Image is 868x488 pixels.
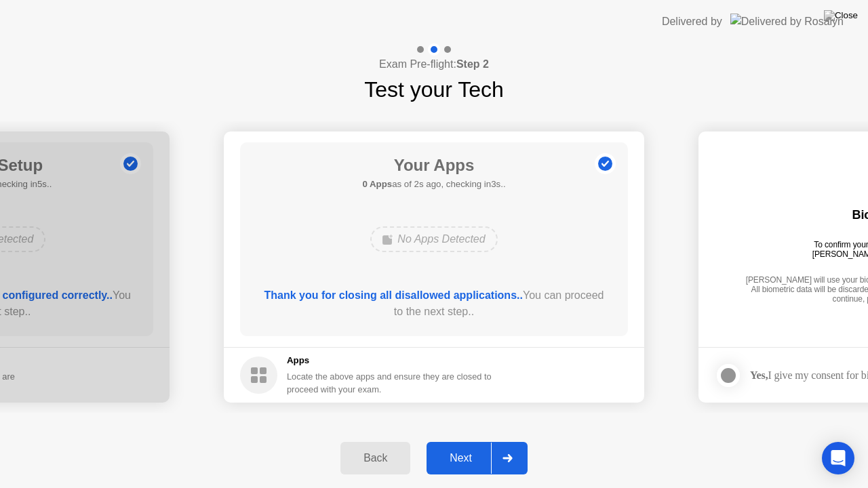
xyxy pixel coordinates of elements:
h1: Test your Tech [364,73,504,106]
h5: Apps [287,354,492,367]
div: Locate the above apps and ensure they are closed to proceed with your exam. [287,370,492,396]
h1: Your Apps [362,153,505,178]
b: Step 2 [456,58,489,70]
div: Delivered by [662,14,722,30]
b: Thank you for closing all disallowed applications.. [264,289,523,301]
img: Close [824,10,858,21]
div: You can proceed to the next step.. [260,287,609,320]
div: No Apps Detected [370,226,497,252]
h5: as of 2s ago, checking in3s.. [362,178,505,191]
button: Back [340,442,410,474]
b: 0 Apps [362,179,392,189]
div: Next [431,452,491,464]
img: Delivered by Rosalyn [730,14,844,29]
strong: Yes, [750,369,768,381]
div: Back [344,452,406,464]
button: Next [427,442,528,474]
div: Open Intercom Messenger [822,442,854,474]
h4: Exam Pre-flight: [379,56,489,73]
